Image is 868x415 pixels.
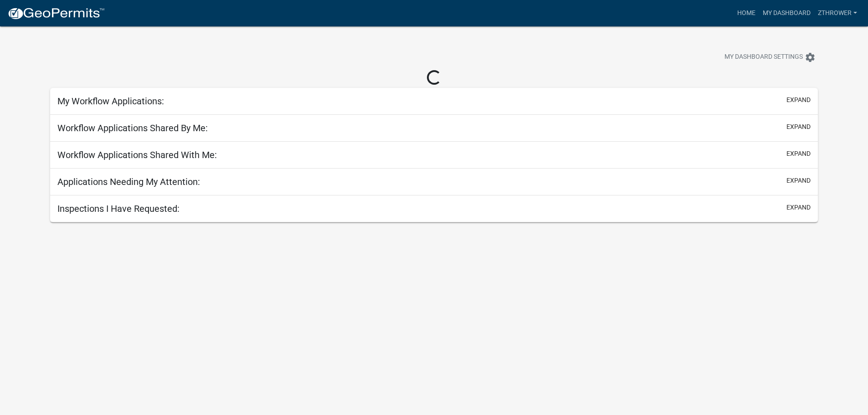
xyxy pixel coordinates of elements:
a: Zthrower [814,5,861,22]
button: expand [786,95,811,105]
button: expand [786,122,811,132]
button: My Dashboard Settingssettings [717,48,823,66]
span: My Dashboard Settings [724,52,803,63]
button: expand [786,176,811,185]
a: Home [734,5,759,22]
h5: Applications Needing My Attention: [57,176,200,187]
i: settings [805,52,816,63]
h5: Inspections I Have Requested: [57,203,180,214]
h5: My Workflow Applications: [57,96,164,107]
h5: Workflow Applications Shared By Me: [57,123,208,133]
button: expand [786,203,811,212]
button: expand [786,149,811,159]
a: My Dashboard [759,5,814,22]
h5: Workflow Applications Shared With Me: [57,149,217,160]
